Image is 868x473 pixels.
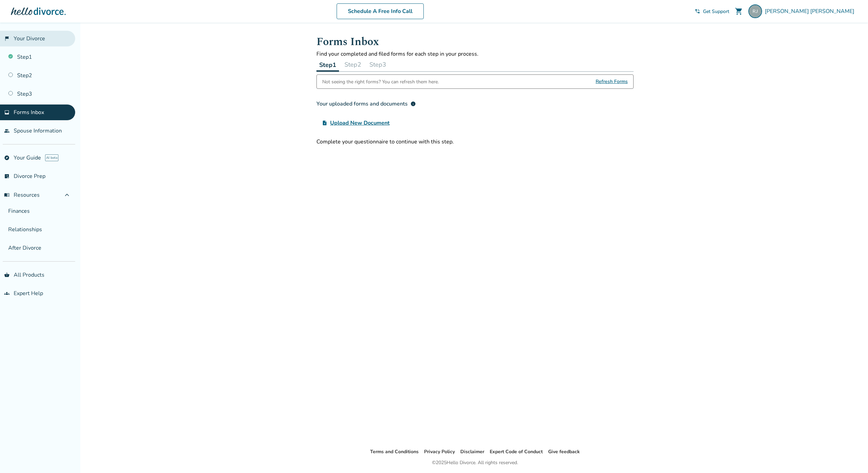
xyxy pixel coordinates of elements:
[4,128,10,134] span: people
[548,448,580,456] li: Give feedback
[4,36,10,41] span: flag_2
[4,191,40,199] span: Resources
[4,272,10,278] span: shopping_basket
[322,75,439,88] div: Not seeing the right forms? You can refresh them here.
[748,4,762,18] img: becky.johnson2@q2.com
[765,8,857,15] span: [PERSON_NAME] [PERSON_NAME]
[322,120,327,126] span: upload_file
[4,173,10,179] span: list_alt_check
[316,58,339,72] button: Step1
[432,459,518,467] div: © 2025 Hello Divorce. All rights reserved.
[695,8,729,15] a: phone_in_talkGet Support
[367,58,389,71] button: Step3
[14,109,44,116] span: Forms Inbox
[735,7,743,15] span: shopping_cart
[316,33,634,50] h1: Forms Inbox
[330,119,390,127] span: Upload New Document
[4,192,10,198] span: menu_book
[410,101,416,107] span: info
[370,448,419,455] a: Terms and Conditions
[460,448,484,456] li: Disclaimer
[695,9,700,14] span: phone_in_talk
[4,110,10,115] span: inbox
[490,448,543,455] a: Expert Code of Conduct
[4,155,10,161] span: explore
[424,448,455,455] a: Privacy Policy
[63,191,71,199] span: expand_less
[316,100,416,108] div: Your uploaded forms and documents
[4,291,10,296] span: groups
[834,440,868,473] iframe: Chat Widget
[316,138,634,145] div: Complete your questionnaire to continue with this step.
[337,3,424,19] a: Schedule A Free Info Call
[342,58,364,71] button: Step2
[596,75,628,88] span: Refresh Forms
[316,50,634,58] p: Find your completed and filed forms for each step in your process.
[703,8,729,15] span: Get Support
[45,154,58,161] span: AI beta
